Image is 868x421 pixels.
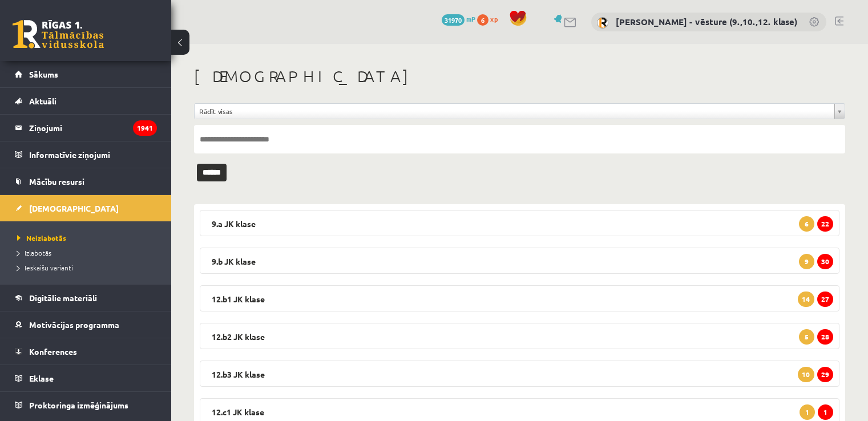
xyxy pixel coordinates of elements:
[29,319,119,330] span: Motivācijas programma
[29,203,119,213] span: [DEMOGRAPHIC_DATA]
[29,293,97,303] span: Digitālie materiāli
[15,285,157,311] a: Digitālie materiāli
[29,373,54,383] span: Eklase
[29,141,157,168] legend: Informatīvie ziņojumi
[17,248,51,257] span: Izlabotās
[817,329,833,345] span: 28
[194,67,845,86] h1: [DEMOGRAPHIC_DATA]
[29,115,157,141] legend: Ziņojumi
[17,233,66,242] span: Neizlabotās
[200,248,839,274] legend: 9.b JK klase
[799,216,814,232] span: 6
[133,120,157,136] i: 1941
[15,115,157,141] a: Ziņojumi1941
[29,69,58,79] span: Sākums
[798,292,814,307] span: 14
[442,14,465,26] span: 31970
[477,14,503,23] a: 6 xp
[200,210,839,236] legend: 9.a JK klase
[799,329,814,345] span: 5
[17,233,160,243] a: Neizlabotās
[442,14,475,23] a: 31970 mP
[15,195,157,221] a: [DEMOGRAPHIC_DATA]
[15,365,157,391] a: Eklase
[800,404,815,420] span: 1
[29,400,128,410] span: Proktoringa izmēģinājums
[29,96,56,106] span: Aktuāli
[15,61,157,87] a: Sākums
[195,104,845,119] a: Rādīt visas
[817,367,833,382] span: 29
[616,16,797,27] a: [PERSON_NAME] - vēsture (9.,10.,12. klase)
[818,404,833,420] span: 1
[15,392,157,418] a: Proktoringa izmēģinājums
[15,141,157,168] a: Informatīvie ziņojumi
[199,104,830,119] span: Rādīt visas
[200,361,839,387] legend: 12.b3 JK klase
[13,20,104,48] a: Rīgas 1. Tālmācības vidusskola
[15,88,157,114] a: Aktuāli
[200,285,839,311] legend: 12.b1 JK klase
[15,338,157,365] a: Konferences
[817,254,833,269] span: 30
[817,292,833,307] span: 27
[17,248,160,258] a: Izlabotās
[799,254,814,269] span: 9
[490,14,498,23] span: xp
[817,216,833,232] span: 22
[15,311,157,338] a: Motivācijas programma
[597,17,608,29] img: Kristīna Kižlo - vēsture (9.,10.,12. klase)
[17,263,73,272] span: Ieskaišu varianti
[798,367,814,382] span: 10
[15,168,157,195] a: Mācību resursi
[29,346,77,357] span: Konferences
[200,323,839,349] legend: 12.b2 JK klase
[477,14,488,26] span: 6
[466,14,475,23] span: mP
[17,262,160,273] a: Ieskaišu varianti
[29,176,84,187] span: Mācību resursi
